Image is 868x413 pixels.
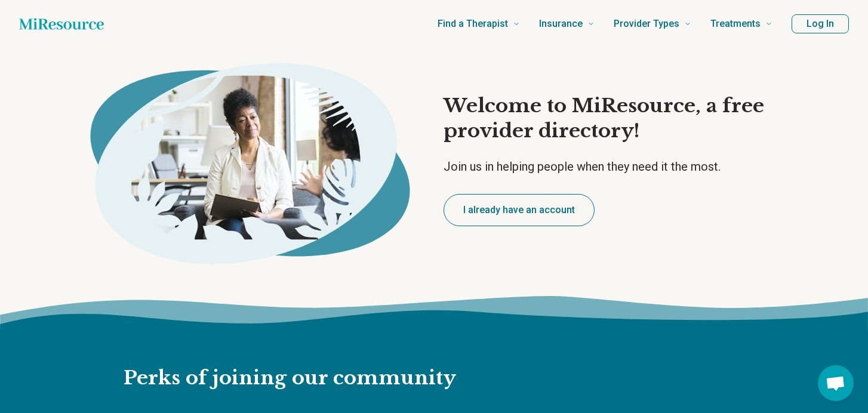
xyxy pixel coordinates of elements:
div: Open chat [818,365,854,401]
span: Insurance [539,16,583,32]
p: Join us in helping people when they need it the most. [444,158,797,175]
a: Home page [19,12,104,36]
h2: Perks of joining our community [124,328,744,391]
span: Treatments [710,16,761,32]
button: I already have an account [444,194,595,226]
span: Find a Therapist [438,16,508,32]
span: Provider Types [614,16,679,32]
button: Log In [792,14,849,33]
h1: Welcome to MiResource, a free provider directory! [444,94,797,143]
